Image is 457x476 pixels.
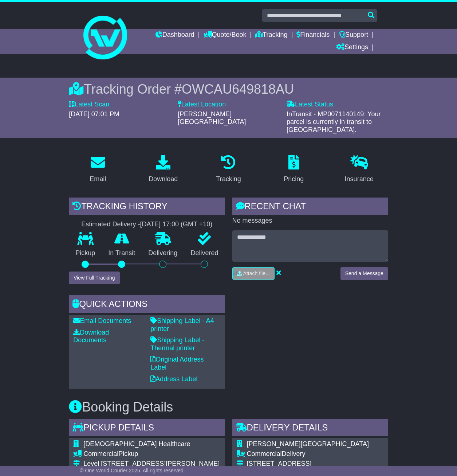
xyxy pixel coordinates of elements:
[142,249,184,257] p: Delivering
[83,440,190,448] span: [DEMOGRAPHIC_DATA] Healthcare
[140,221,212,229] div: [DATE] 17:00 (GMT +10)
[69,110,119,118] span: [DATE] 07:01 PM
[336,42,368,54] a: Settings
[150,317,214,332] a: Shipping Label - A4 printer
[73,317,131,324] a: Email Documents
[279,152,308,187] a: Pricing
[247,450,384,458] div: Delivery
[155,29,194,42] a: Dashboard
[211,152,245,187] a: Tracking
[182,82,294,97] span: OWCAU649818AU
[73,329,109,344] a: Download Documents
[83,450,220,458] div: Pickup
[340,267,388,280] button: Send a Message
[150,375,197,383] a: Address Label
[287,101,333,109] label: Latest Status
[284,174,304,184] div: Pricing
[247,440,369,448] span: [PERSON_NAME][GEOGRAPHIC_DATA]
[232,217,388,225] p: No messages
[345,174,374,184] div: Insurance
[80,468,185,473] span: © One World Courier 2025. All rights reserved.
[287,110,381,133] span: InTransit - MP0071140149: Your parcel is currently in transit to [GEOGRAPHIC_DATA].
[69,419,225,438] div: Pickup Details
[69,249,102,257] p: Pickup
[184,249,225,257] p: Delivered
[102,249,142,257] p: In Transit
[69,81,388,97] div: Tracking Order #
[85,152,111,187] a: Email
[255,29,287,42] a: Tracking
[69,400,388,414] h3: Booking Details
[150,356,204,371] a: Original Address Label
[296,29,330,42] a: Financials
[149,174,178,184] div: Download
[150,336,204,352] a: Shipping Label - Thermal printer
[69,198,225,217] div: Tracking history
[83,450,118,457] span: Commercial
[144,152,182,187] a: Download
[69,101,109,109] label: Latest Scan
[216,174,241,184] div: Tracking
[69,295,225,315] div: Quick Actions
[232,419,388,438] div: Delivery Details
[247,460,384,468] div: [STREET_ADDRESS]
[232,198,388,217] div: RECENT CHAT
[204,29,247,42] a: Quote/Book
[69,272,119,284] button: View Full Tracking
[340,152,378,187] a: Insurance
[339,29,368,42] a: Support
[83,460,220,468] div: Level [STREET_ADDRESS][PERSON_NAME]
[247,450,282,457] span: Commercial
[90,174,106,184] div: Email
[178,101,226,109] label: Latest Location
[178,110,246,126] span: [PERSON_NAME][GEOGRAPHIC_DATA]
[69,221,225,229] div: Estimated Delivery -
